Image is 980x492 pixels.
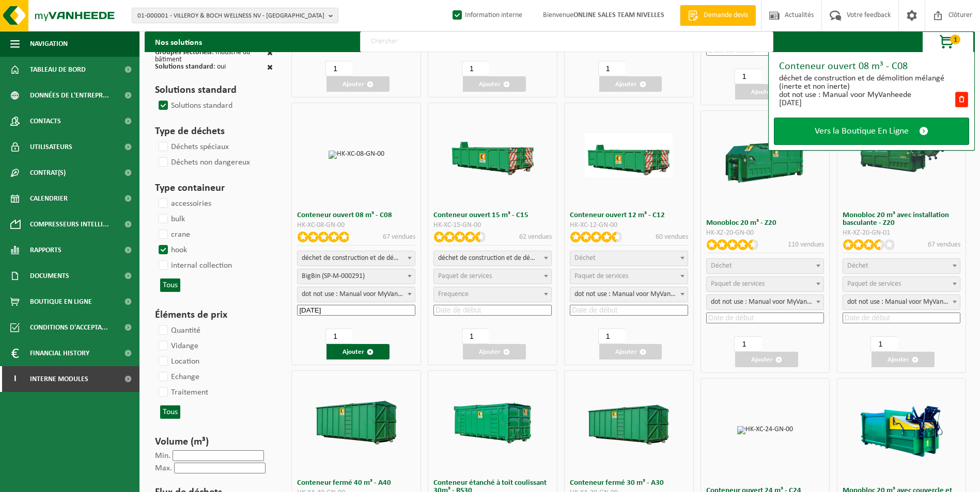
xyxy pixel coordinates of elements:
div: HK-XC-12-GN-00 [570,222,688,229]
label: Déchets non dangereux [157,155,250,170]
img: HK-XZ-20-GN-12 [858,386,945,474]
div: HK-XZ-20-GN-01 [843,229,961,237]
label: Echange [157,369,199,385]
span: Paquet de services [438,272,492,280]
p: 110 vendues [788,239,824,250]
h3: Type containeur [155,181,273,196]
span: Groupes sectoriels [155,48,212,56]
label: Vidange [157,338,198,354]
span: Interne modules [30,366,88,392]
h3: Éléments de prix [155,307,273,323]
input: 1 [598,61,625,76]
span: Déchet [574,254,596,262]
p: 67 vendues [383,232,415,242]
input: 1 [462,329,489,344]
span: Compresseurs intelli... [30,211,109,237]
h3: Monobloc 20 m³ avec installation basculante - Z20 [843,211,961,227]
button: Ajouter [463,76,526,92]
label: Déchets spéciaux [157,139,229,155]
label: internal collection [157,258,232,273]
span: I [10,366,20,392]
button: Ajouter [599,344,662,359]
span: Déchet [847,262,868,270]
div: : oui [155,63,226,72]
span: 01-000001 - VILLEROY & BOCH WELLNESS NV - [GEOGRAPHIC_DATA] [137,8,324,24]
button: Ajouter [463,344,526,359]
p: 67 vendues [928,239,960,250]
input: 1 [462,61,489,76]
label: bulk [157,211,185,227]
button: Ajouter [735,84,798,100]
span: Paquet de services [847,280,901,288]
img: HK-XA-40-GN-00 [313,401,400,445]
img: HK-XC-24-GN-00 [737,426,793,434]
span: Utilisateurs [30,134,72,160]
button: Ajouter [326,76,390,92]
button: Ajouter [326,344,390,359]
span: Contacts [30,108,61,134]
button: 01-000001 - VILLEROY & BOCH WELLNESS NV - [GEOGRAPHIC_DATA] [132,8,338,23]
span: dot not use : Manual voor MyVanheede [570,287,688,302]
span: dot not use : Manual voor MyVanheede [570,287,688,302]
input: Date de début [706,313,825,323]
input: Date de début [297,305,415,316]
span: dot not use : Manual voor MyVanheede [843,295,960,309]
button: Ajouter [735,352,798,367]
span: Conditions d'accepta... [30,315,108,340]
label: hook [157,242,187,258]
label: Quantité [157,323,200,338]
strong: ONLINE SALES TEAM NIVELLES [573,11,664,19]
img: HK-XC-15-GN-00 [449,133,537,177]
span: déchet de construction et de démolition mélangé (inerte et non inerte) [433,251,552,266]
span: Calendrier [30,186,68,211]
input: Chercher [360,31,773,52]
h3: Volume (m³) [155,434,273,450]
span: Contrat(s) [30,160,66,186]
h3: Conteneur ouvert 15 m³ - C15 [433,211,552,219]
label: Solutions standard [157,98,232,113]
label: Max. [155,464,172,472]
span: Données de l'entrepr... [30,83,109,108]
span: déchet de construction et de démolition mélangé (inerte et non inerte) [434,251,551,266]
span: BigBin (SP-M-000291) [298,269,415,284]
label: Location [157,354,199,369]
div: HK-XC-15-GN-00 [433,222,552,229]
span: BigBin (SP-M-000291) [297,269,415,284]
label: Min. [155,452,170,460]
button: Ajouter [599,76,662,92]
button: Tous [160,405,180,419]
input: 1 [598,329,625,344]
h2: Nos solutions [145,31,212,52]
span: 1 [950,35,960,44]
img: HK-XC-08-GN-00 [329,151,384,159]
span: dot not use : Manual voor MyVanheede [843,294,961,310]
span: Tableau de bord [30,57,86,83]
span: dot not use : Manual voor MyVanheede [298,287,415,302]
a: Demande devis [680,5,756,26]
span: déchet de construction et de démolition mélangé (inerte et non inerte) [297,251,415,266]
span: Navigation [30,31,68,57]
h3: Conteneur fermé 30 m³ - A30 [570,479,688,487]
span: Paquet de services [711,280,765,288]
span: Documents [30,263,69,289]
img: HK-RS-30-GN-00 [449,401,537,445]
span: Financial History [30,340,89,366]
img: HK-XA-30-GN-00 [585,401,673,445]
span: Paquet de services [574,272,628,280]
input: Date de début [433,305,552,316]
span: déchet de construction et de démolition mélangé (inerte et non inerte) [298,251,415,266]
input: 1 [734,336,761,352]
div: Conteneur ouvert 08 m³ - C08 [779,61,969,72]
span: Boutique en ligne [30,289,92,315]
h3: Type de déchets [155,124,273,139]
input: Date de début [843,313,961,323]
img: HK-XC-12-GN-00 [585,133,673,177]
input: 1 [870,336,897,352]
label: Traitement [157,385,208,400]
span: Demande devis [701,10,751,21]
button: Ajouter [872,352,935,367]
span: Vers la Boutique En Ligne [815,126,909,137]
input: 1 [325,329,352,344]
label: Information interne [450,8,522,23]
h3: Conteneur fermé 40 m³ - A40 [297,479,415,487]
